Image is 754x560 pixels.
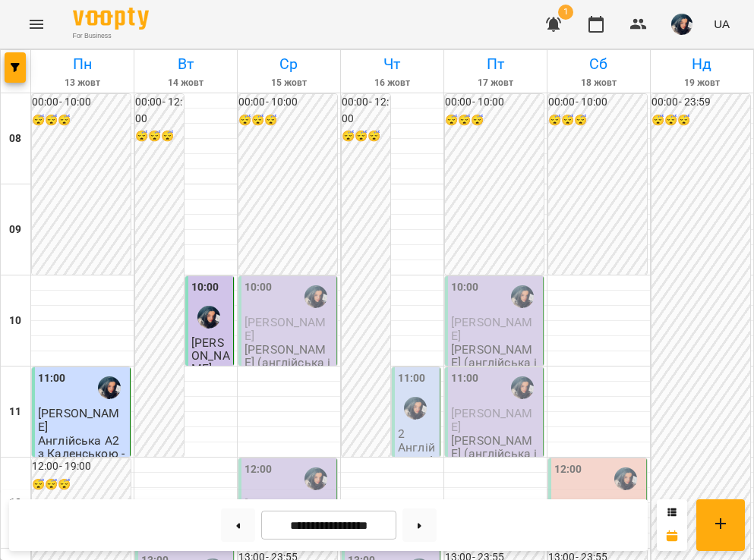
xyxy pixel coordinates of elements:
[137,76,235,90] h6: 14 жовт
[550,76,648,90] h6: 18 жовт
[451,279,479,296] label: 10:00
[135,128,184,145] h6: 😴😴😴
[18,6,55,42] button: Menu
[451,370,479,387] label: 11:00
[244,279,273,296] label: 10:00
[238,94,337,111] h6: 00:00 - 10:00
[446,76,544,90] h6: 17 жовт
[238,112,337,129] h6: 😴😴😴
[451,434,540,473] p: [PERSON_NAME] (англійська індивідуально)
[38,370,66,387] label: 11:00
[398,370,426,387] label: 11:00
[304,285,327,308] img: Каленська Ольга Анатоліївна (а)
[614,467,637,490] img: Каленська Ольга Анатоліївна (а)
[32,94,131,111] h6: 00:00 - 10:00
[653,76,751,90] h6: 19 жовт
[445,94,544,111] h6: 00:00 - 10:00
[651,112,750,129] h6: 😴😴😴
[451,343,540,382] p: [PERSON_NAME] (англійська індивідуально)
[38,406,120,433] span: [PERSON_NAME]
[33,52,131,76] h6: Пн
[73,8,149,30] img: Voopty Logo
[511,285,534,308] img: Каленська Ольга Анатоліївна (а)
[451,315,533,342] span: [PERSON_NAME]
[511,376,534,399] img: Каленська Ольга Анатоліївна (а)
[554,461,582,478] label: 12:00
[9,313,21,329] h6: 10
[653,52,751,76] h6: Нд
[343,76,441,90] h6: 16 жовт
[398,427,437,440] p: 2
[714,16,730,32] span: UA
[398,441,437,520] p: Англійська А2 з Каленською - пара
[558,5,573,20] span: 1
[98,376,121,399] img: Каленська Ольга Анатоліївна (а)
[191,335,230,376] span: [PERSON_NAME]
[708,10,736,38] button: UA
[197,306,220,329] img: Каленська Ольга Анатоліївна (а)
[38,434,127,473] p: Англійська А2 з Каленською - пара
[404,397,427,420] img: Каленська Ольга Анатоліївна (а)
[244,461,273,478] label: 12:00
[244,315,327,342] span: [PERSON_NAME]
[135,94,184,127] h6: 00:00 - 12:00
[446,52,544,76] h6: Пт
[342,94,390,127] h6: 00:00 - 12:00
[9,404,21,420] h6: 11
[240,52,338,76] h6: Ср
[451,406,533,433] span: [PERSON_NAME]
[244,343,333,382] p: [PERSON_NAME] (англійська індивідуально)
[33,76,131,90] h6: 13 жовт
[9,222,21,238] h6: 09
[73,31,149,41] span: For Business
[445,112,544,129] h6: 😴😴😴
[9,131,21,147] h6: 08
[550,52,648,76] h6: Сб
[32,477,131,493] h6: 😴😴😴
[671,14,692,35] img: a25f17a1166e7f267f2f46aa20c26a21.jpg
[32,112,131,129] h6: 😴😴😴
[342,128,390,145] h6: 😴😴😴
[548,112,647,129] h6: 😴😴😴
[137,52,235,76] h6: Вт
[651,94,750,111] h6: 00:00 - 23:59
[343,52,441,76] h6: Чт
[240,76,338,90] h6: 15 жовт
[304,467,327,490] img: Каленська Ольга Анатоліївна (а)
[32,458,131,475] h6: 12:00 - 19:00
[191,279,219,296] label: 10:00
[548,94,647,111] h6: 00:00 - 10:00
